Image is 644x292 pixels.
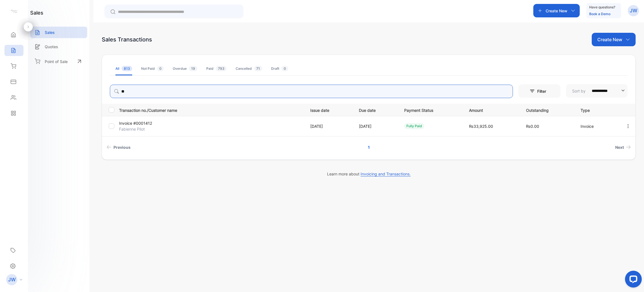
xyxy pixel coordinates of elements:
[518,84,560,98] button: Filter
[592,33,636,46] button: Create New
[102,171,636,177] p: Learn more about
[236,66,262,71] div: Cancelled
[173,66,197,71] div: Overdue
[566,84,628,98] button: Sort by
[216,66,227,71] span: 793
[597,36,622,43] p: Create New
[589,12,610,16] a: Book a Demo
[30,27,87,38] a: Sales
[45,29,55,35] p: Sales
[45,44,58,50] p: Quotes
[157,66,164,71] span: 0
[10,7,18,16] img: logo
[122,66,132,71] span: 813
[572,88,586,94] p: Sort by
[30,41,87,52] a: Quotes
[102,142,635,152] ul: Pagination
[45,59,68,64] p: Point of Sale
[546,8,567,14] p: Create New
[310,123,348,129] p: [DATE]
[8,276,16,283] p: JW
[119,120,181,126] p: Invoice #0001412
[310,106,348,113] p: Issue date
[628,4,639,17] button: JW
[526,124,539,129] span: ₨0.00
[119,106,303,113] p: Transaction no./Customer name
[189,66,197,71] span: 19
[102,35,152,44] div: Sales Transactions
[104,142,133,152] a: Previous page
[469,106,514,113] p: Amount
[613,142,633,152] a: Next page
[119,126,181,132] p: Fabienne Pilot
[404,123,424,129] div: fully paid
[589,4,615,10] p: Have questions?
[581,106,614,113] p: Type
[254,66,262,71] span: 71
[30,9,43,17] h1: sales
[526,106,569,113] p: Outstanding
[141,66,164,71] div: Not Paid
[359,106,393,113] p: Due date
[359,123,393,129] p: [DATE]
[581,123,614,129] p: Invoice
[615,144,624,150] span: Next
[206,66,227,71] div: Paid
[113,144,131,150] span: Previous
[361,142,377,152] a: Page 1 is your current page
[271,66,288,71] div: Draft
[533,4,580,17] button: Create New
[537,88,550,94] p: Filter
[30,55,87,68] a: Point of Sale
[115,66,132,71] div: All
[621,268,644,292] iframe: LiveChat chat widget
[361,172,411,177] span: Invoicing and Transactions.
[281,66,288,71] span: 0
[630,7,637,14] p: JW
[469,124,493,129] span: ₨33,925.00
[404,106,458,113] p: Payment Status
